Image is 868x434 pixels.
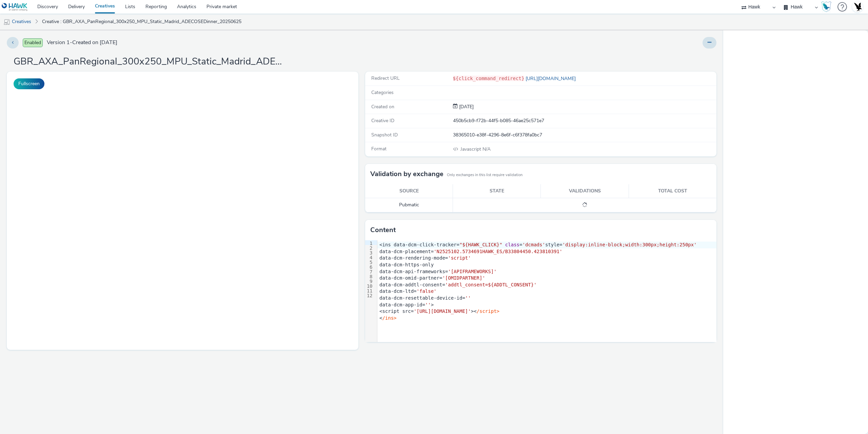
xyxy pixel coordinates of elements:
span: N/A [460,146,491,152]
span: [DATE] [458,103,474,110]
th: State [453,184,541,198]
div: <script src= >< [377,308,716,315]
span: Categories [371,89,394,96]
span: 'dcmads' [522,242,545,247]
div: 3 [365,250,374,254]
span: Version 1 - Created on [DATE] [47,39,117,46]
h1: GBR_AXA_PanRegional_300x250_MPU_Static_Madrid_ADECOSEDinner_20250625 [14,55,285,68]
div: Creation 25 June 2025, 14:42 [458,103,474,110]
div: 12 [365,293,374,297]
a: Hawk Academy [821,1,834,12]
div: 11 [365,288,374,293]
div: 7 [365,269,374,273]
span: Javascript [460,146,482,152]
th: Validations [541,184,629,198]
span: class [505,242,519,247]
span: /ins> [382,315,396,321]
div: 5 [365,259,374,264]
span: Format [371,146,387,152]
div: 450b5cb9-f72b-44f5-b085-46ae25c571e7 [453,117,716,124]
div: data-dcm-api-frameworks= [377,268,716,275]
div: 8 [365,273,374,278]
img: Hawk Academy [821,1,831,12]
h3: Validation by exchange [370,169,443,179]
div: 9 [365,278,374,283]
span: '[APIFRAMEWORKS]' [448,269,496,274]
span: '' [425,302,431,307]
div: data-dcm-omid-partner= [377,275,716,282]
code: ${click_command_redirect} [453,76,525,81]
div: 10 [365,283,374,288]
div: data-dcm-app-id= > [377,302,716,308]
h3: Content [370,225,396,235]
div: 2 [365,245,374,250]
div: 4 [365,254,374,259]
span: Created on [371,103,394,110]
span: Enabled [23,38,43,47]
div: 1 [365,240,374,245]
a: Creative : GBR_AXA_PanRegional_300x250_MPU_Static_Madrid_ADECOSEDinner_20250625 [39,14,245,30]
span: Snapshot ID [371,132,398,138]
span: '' [465,295,471,301]
span: 'false' [417,288,437,294]
div: < [377,315,716,322]
span: /script> [477,308,499,314]
div: data-dcm-ltd= [377,288,716,295]
span: '[OMIDPARTNER]' [442,275,485,281]
span: Redirect URL [371,75,400,81]
div: data-dcm-placement= [377,248,716,255]
th: Total cost [629,184,716,198]
a: [URL][DOMAIN_NAME] [524,75,578,82]
th: Source [365,184,453,198]
img: Account UK [852,2,863,12]
span: 'script' [448,255,471,261]
div: data-dcm-rendering-mode= [377,255,716,262]
div: data-dcm-resettable-device-id= [377,295,716,302]
button: Fullscreen [14,78,44,89]
span: "${HAWK_CLICK}" [459,242,502,247]
span: 'N2525102.5734691HAWK_ES/B33804450.423810391' [434,249,562,254]
span: Creative ID [371,117,394,124]
td: Pubmatic [365,198,453,212]
img: mobile [3,19,10,25]
small: Only exchanges in this list require validation [447,172,522,178]
img: undefined Logo [2,3,28,11]
span: '[URL][DOMAIN_NAME]' [414,308,471,314]
div: <ins data-dcm-click-tracker= = style= [377,242,716,248]
div: 38365010-e38f-4296-8e6f-c6f378fa0bc7 [453,132,716,138]
div: data-dcm-addtl-consent= [377,282,716,288]
span: 'addtl_consent=${ADDTL_CONSENT}' [445,282,537,287]
div: data-dcm-https-only [377,262,716,268]
div: 6 [365,264,374,269]
span: 'display:inline-block;width:300px;height:250px' [562,242,696,247]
